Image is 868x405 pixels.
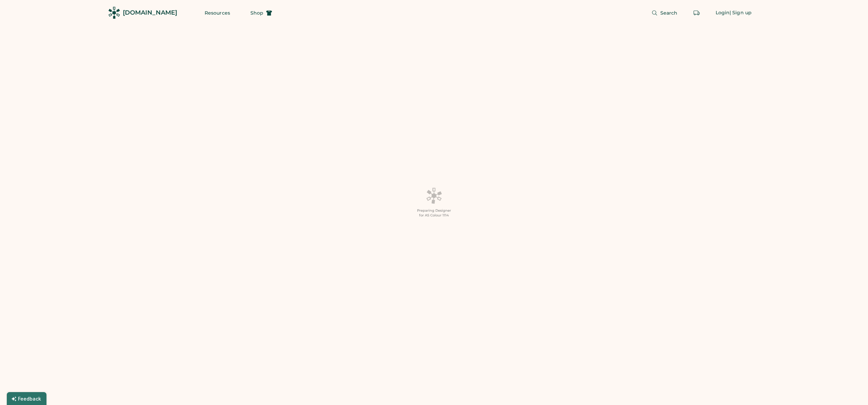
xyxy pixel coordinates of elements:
[643,6,686,20] button: Search
[417,208,451,218] div: Preparing Designer for AS Colour 1114
[123,8,177,17] div: [DOMAIN_NAME]
[716,10,730,16] div: Login
[730,10,752,16] div: | Sign up
[690,6,703,20] button: Retrieve an order
[250,11,263,15] span: Shop
[242,6,280,20] button: Shop
[196,6,238,20] button: Resources
[108,7,120,19] img: Rendered Logo - Screens
[660,11,678,15] span: Search
[426,187,442,204] img: Platens-Black-Loader-Spin-rich%20black.webp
